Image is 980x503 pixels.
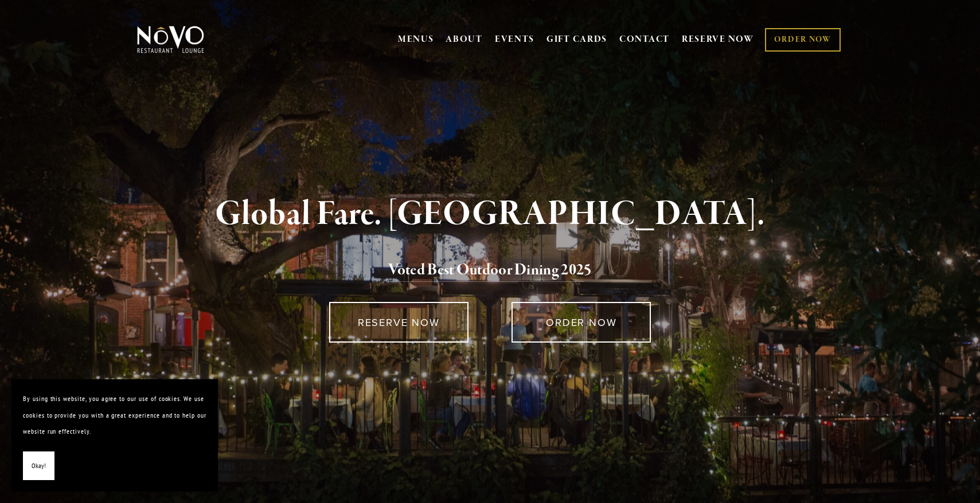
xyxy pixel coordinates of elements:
strong: Global Fare. [GEOGRAPHIC_DATA]. [215,192,765,236]
a: RESERVE NOW [682,29,754,50]
a: RESERVE NOW [329,302,468,343]
span: Okay! [32,458,46,474]
p: By using this website, you agree to our use of cookies. We use cookies to provide you with a grea... [23,391,206,440]
a: Voted Best Outdoor Dining 202 [388,260,584,282]
a: ABOUT [446,34,483,45]
section: Cookie banner [11,379,218,492]
a: MENUS [398,34,434,45]
button: Okay! [23,451,54,481]
img: Novo Restaurant &amp; Lounge [135,25,206,54]
a: ORDER NOW [512,302,651,343]
a: ORDER NOW [765,28,840,52]
a: EVENTS [495,34,534,45]
a: CONTACT [619,29,670,50]
a: GIFT CARDS [546,29,607,50]
h2: 5 [156,258,825,282]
